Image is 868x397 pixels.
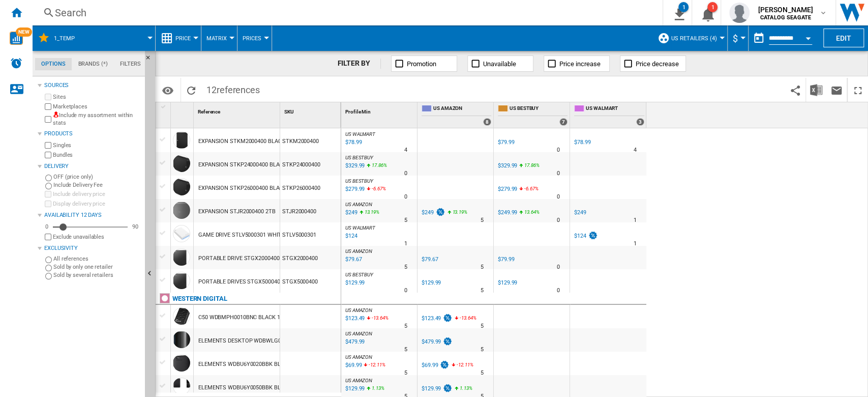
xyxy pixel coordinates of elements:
[45,273,52,279] input: Sold by several retailers
[35,58,72,70] md-tab-item: Options
[198,177,301,200] div: EXPANSION STKP26000400 BLACK 26TB
[72,58,114,70] md-tab-item: Brands (*)
[53,181,141,189] label: Include Delivery Fee
[749,28,769,48] button: md-calendar
[557,145,560,155] div: Delivery Time : 0 day
[574,139,590,146] div: $78.99
[523,208,529,220] i: %
[557,168,560,179] div: Delivery Time : 0 day
[53,255,141,263] label: All references
[707,2,717,12] div: 1
[498,279,517,286] div: $129.99
[45,142,51,149] input: Singles
[442,384,453,392] img: promotionV3.png
[345,109,371,115] span: Profile Min
[457,362,469,367] span: -12.11
[45,113,51,126] input: Include my assortment within stats
[574,209,586,216] div: $249
[404,192,407,202] div: Delivery Time : 0 day
[557,192,560,202] div: Delivery Time : 0 day
[345,178,373,184] span: US BESTBUY
[45,265,52,271] input: Sold by only one retailer
[481,262,484,272] div: Delivery Time : 5 days
[344,314,365,324] div: Last updated : Monday, 6 October 2025 16:33
[206,25,232,51] button: Matrix
[53,103,141,110] label: Marketplaces
[433,105,491,114] span: US AMAZON
[420,360,450,371] div: $69.99
[344,360,362,371] div: Last updated : Monday, 6 October 2025 16:33
[498,162,517,169] div: $329.99
[524,162,536,168] span: 17.86
[733,25,743,51] div: $
[634,145,637,155] div: Delivery Time : 4 days
[54,35,75,42] span: 1_temp
[344,254,362,265] div: Last updated : Monday, 6 October 2025 16:30
[372,186,382,191] span: -6.67
[459,384,465,396] i: %
[280,222,341,246] div: STLV5000301
[422,279,441,286] div: $129.99
[404,239,407,249] div: Delivery Time : 1 day
[16,27,32,37] span: NEW
[498,139,514,146] div: $79.99
[729,3,750,23] img: profile.jpg
[573,208,586,218] div: $249
[44,244,141,252] div: Exclusivity
[372,162,383,168] span: 17.86
[53,173,141,181] label: OFF (price only)
[43,223,51,231] div: 0
[198,200,276,223] div: EXPANSION ‎STJR2000400 2TB
[53,271,141,279] label: Sold by several retailers
[158,81,178,99] button: Options
[510,105,567,114] span: US BESTBUY
[45,152,51,158] input: Bundles
[175,35,191,42] span: Price
[435,208,445,216] img: promotionV3.png
[161,25,196,51] div: Price
[345,131,375,137] span: US WALMART
[10,32,23,45] img: wise-card.svg
[404,262,407,272] div: Delivery Time : 5 days
[671,25,722,51] button: US retailers (4)
[38,25,150,51] div: 1_temp
[181,78,201,102] button: Reload
[282,102,341,118] div: SKU Sort None
[422,362,438,368] div: $69.99
[282,102,341,118] div: Sort None
[284,109,294,115] span: SKU
[345,331,372,336] span: US AMAZON
[826,78,847,102] button: Send this report by email
[404,368,407,378] div: Delivery Time : 5 days
[145,51,157,69] button: Hide
[344,231,357,241] div: Last updated : Monday, 6 October 2025 16:18
[456,360,462,373] i: %
[460,315,472,321] span: -13.64
[524,209,536,215] span: 13.64
[344,208,357,218] div: Last updated : Monday, 6 October 2025 16:30
[678,2,689,12] div: 1
[54,25,85,51] button: 1_temp
[559,60,601,68] span: Price increase
[198,109,220,115] span: Reference
[372,385,381,391] span: 1.13
[243,35,261,42] span: Prices
[460,385,469,391] span: 1.13
[53,233,141,241] label: Exclude unavailables
[420,208,445,218] div: $249
[422,315,441,322] div: $123.49
[483,60,516,68] span: Unavailable
[196,102,280,118] div: Sort None
[634,239,637,249] div: Delivery Time : 1 day
[45,257,52,263] input: All references
[365,209,376,215] span: 13.19
[496,161,517,171] div: $329.99
[588,231,598,240] img: promotionV3.png
[636,118,644,126] div: 3 offers sold by US WALMART
[420,254,438,265] div: $79.67
[198,270,313,294] div: PORTABLE DRIVES STGX5000400 BLACK 5TB
[345,155,373,160] span: US BESTBUY
[345,202,372,207] span: US AMAZON
[198,306,287,329] div: C50 WDBMPH0010BNC BLACK 1TB
[634,215,637,225] div: Delivery Time : 1 day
